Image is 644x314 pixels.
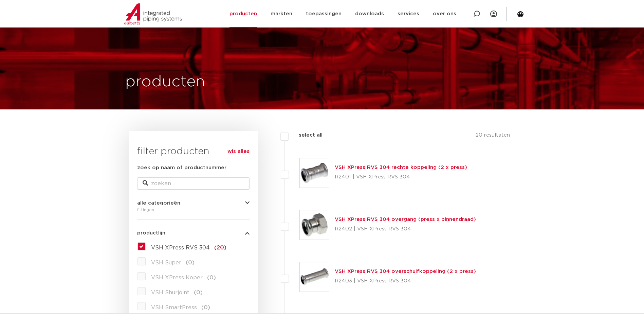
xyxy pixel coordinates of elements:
span: (0) [186,260,195,265]
span: (0) [207,275,216,280]
span: (20) [214,245,226,250]
p: R2402 | VSH XPress RVS 304 [335,224,476,234]
a: VSH XPress RVS 304 overgang (press x binnendraad) [335,217,476,222]
div: fittingen [137,206,250,214]
p: R2401 | VSH XPress RVS 304 [335,172,467,182]
span: (0) [201,305,210,310]
img: Thumbnail for VSH XPress RVS 304 overgang (press x binnendraad) [300,210,329,240]
span: VSH Shurjoint [151,290,189,295]
input: zoeken [137,177,250,190]
button: alle categorieën [137,200,250,206]
a: VSH XPress RVS 304 overschuifkoppeling (2 x press) [335,269,476,274]
span: VSH XPress Koper [151,275,203,280]
span: alle categorieën [137,200,180,206]
a: wis alles [227,147,250,156]
span: VSH XPress RVS 304 [151,245,210,250]
img: Thumbnail for VSH XPress RVS 304 rechte koppeling (2 x press) [300,158,329,188]
label: select all [289,131,323,139]
p: 20 resultaten [476,131,510,142]
p: R2403 | VSH XPress RVS 304 [335,276,476,286]
button: productlijn [137,230,250,235]
a: VSH XPress RVS 304 rechte koppeling (2 x press) [335,165,467,170]
span: VSH Super [151,260,181,265]
label: zoek op naam of productnummer [137,164,226,172]
span: (0) [194,290,203,295]
span: productlijn [137,230,165,235]
img: Thumbnail for VSH XPress RVS 304 overschuifkoppeling (2 x press) [300,262,329,292]
span: VSH SmartPress [151,305,197,310]
h3: filter producten [137,145,250,158]
h1: producten [125,71,205,93]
